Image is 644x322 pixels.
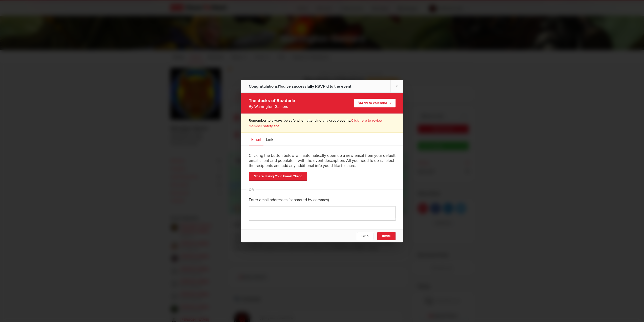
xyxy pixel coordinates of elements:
button: Skip [357,232,373,240]
div: The docks of Spadoria [249,97,337,110]
div: You’ve successfully RSVP’d to the event [249,80,351,93]
span: Invite [382,234,391,238]
span: Skip [361,234,368,238]
a: Link [263,133,276,145]
button: Invite [377,232,396,240]
span: Email [251,137,261,142]
a: × [390,80,403,92]
a: Email [249,133,263,145]
div: Clicking the button below will automatically open up a new email from your default email client a... [249,149,396,172]
span: Congratulations! [249,84,279,89]
a: Share Using Your Email Client [249,172,307,181]
span: Link [266,137,273,142]
p: Remember to always be safe when attending any group events. [249,118,396,129]
button: Add to calendar [354,99,396,107]
div: By Warrington Gamers [249,104,337,110]
a: Click here to review member safety tips. [249,118,383,128]
div: Enter email addresses (separated by commas) [249,194,396,206]
span: OR [246,190,256,190]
